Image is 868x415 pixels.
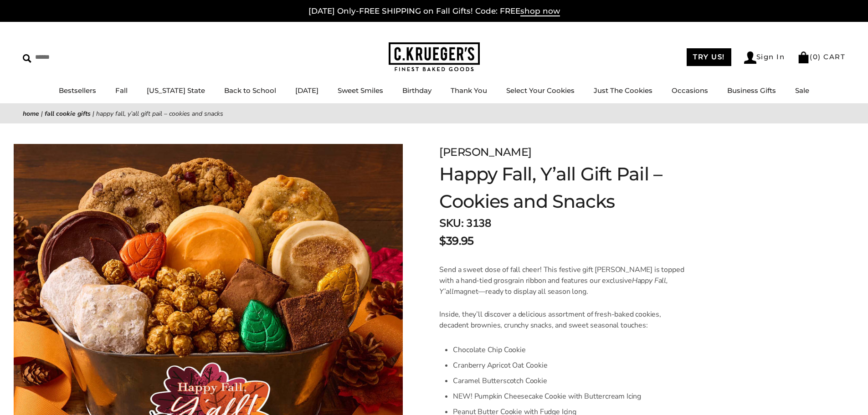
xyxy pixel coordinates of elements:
img: Account [744,51,756,64]
a: Occasions [672,86,708,95]
a: [DATE] Only-FREE SHIPPING on Fall Gifts! Code: FREEshop now [308,6,560,16]
img: Bag [797,51,810,63]
span: Happy Fall, Y’all Gift Pail – Cookies and Snacks [96,109,223,118]
input: Search [23,50,131,64]
span: 3138 [466,216,491,231]
p: Inside, they’ll discover a delicious assortment of fresh-baked cookies, decadent brownies, crunch... [439,309,688,331]
a: Select Your Cookies [506,86,575,95]
a: Sale [795,86,809,95]
a: Fall Cookie Gifts [45,109,91,118]
a: Birthday [402,86,431,95]
a: Sign In [744,51,785,64]
a: Bestsellers [59,86,96,95]
a: Fall [115,86,128,95]
a: [DATE] [295,86,318,95]
a: Home [23,109,39,118]
img: Search [23,54,31,63]
li: Cranberry Apricot Oat Cookie [453,358,688,373]
a: Just The Cookies [594,86,652,95]
span: 0 [813,52,818,61]
span: $39.95 [439,233,473,249]
a: Thank You [451,86,487,95]
h1: Happy Fall, Y’all Gift Pail – Cookies and Snacks [439,160,730,215]
a: (0) CART [797,52,845,61]
nav: breadcrumbs [23,108,845,119]
div: [PERSON_NAME] [439,144,730,160]
li: NEW! Pumpkin Cheesecake Cookie with Buttercream Icing [453,389,688,404]
strong: SKU: [439,216,463,231]
li: Caramel Butterscotch Cookie [453,373,688,389]
a: Sweet Smiles [338,86,383,95]
span: shop now [520,6,560,16]
li: Chocolate Chip Cookie [453,342,688,358]
a: TRY US! [687,48,731,66]
p: Send a sweet dose of fall cheer! This festive gift [PERSON_NAME] is topped with a hand-tied grosg... [439,264,688,297]
span: | [41,109,43,118]
em: Happy Fall, Y’all [439,276,668,297]
img: C.KRUEGER'S [389,42,480,72]
a: [US_STATE] State [147,86,205,95]
a: Back to School [224,86,276,95]
a: Business Gifts [727,86,776,95]
span: | [92,109,94,118]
